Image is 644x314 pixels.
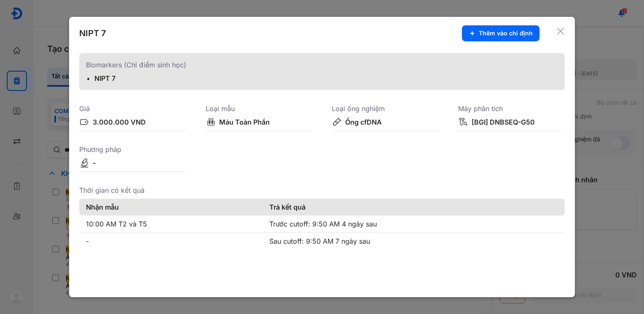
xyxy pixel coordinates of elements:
[472,117,535,127] div: [BGI] DNBSEQ-G50
[94,73,199,83] div: NIPT 7
[458,104,565,114] div: Máy phân tích
[79,27,106,39] div: NIPT 7
[263,216,565,233] td: Trước cutoff: 9:50 AM 4 ngày sau
[462,25,539,41] button: Thêm vào chỉ định
[219,117,270,127] div: Máu Toàn Phần
[93,158,96,168] div: -
[79,216,263,233] td: 10:00 AM T2 và T5
[263,233,565,250] td: Sau cutoff: 9:50 AM 7 ngày sau
[79,144,186,154] div: Phương pháp
[79,104,186,114] div: Giá
[86,60,558,70] div: Biomarkers (Chỉ điểm sinh học)
[206,104,312,114] div: Loại mẫu
[79,233,263,250] td: -
[93,117,146,127] div: 3.000.000 VND
[263,199,565,216] th: Trả kết quả
[79,185,565,195] div: Thời gian có kết quả
[345,117,382,127] div: Ống cfDNA
[332,104,438,114] div: Loại ống nghiệm
[79,199,263,216] th: Nhận mẫu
